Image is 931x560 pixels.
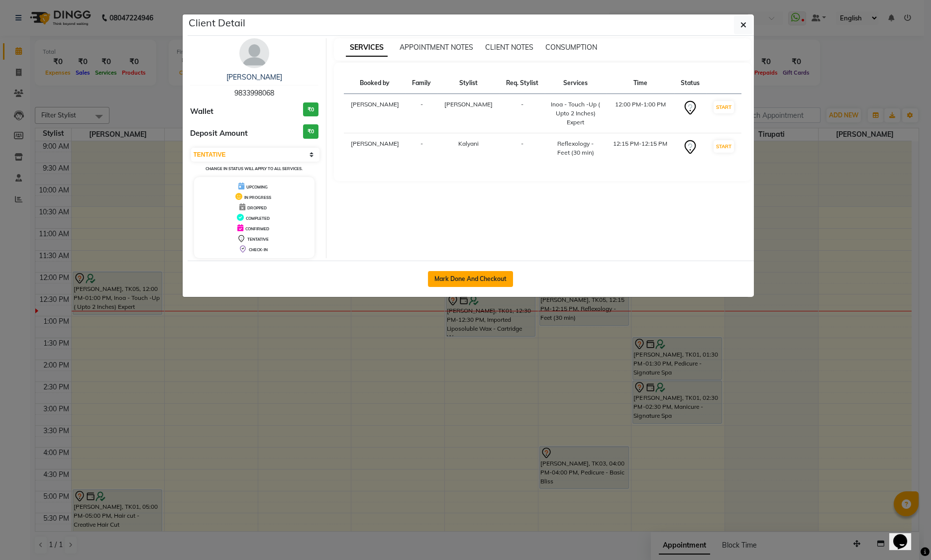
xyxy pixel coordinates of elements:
div: Reflexology - Feet (30 min) [551,139,600,157]
span: 9833998068 [234,89,274,97]
small: Change in status will apply to all services. [206,166,303,171]
span: CONSUMPTION [545,43,597,52]
span: Kalyani [458,140,479,147]
img: avatar [239,38,269,68]
span: SERVICES [346,39,388,57]
span: Deposit Amount [190,128,248,139]
th: Req. Stylist [499,73,544,94]
td: - [499,94,544,133]
button: START [714,101,734,113]
div: Inoa - Touch -Up ( Upto 2 Inches) Expert [551,100,600,127]
h5: Client Detail [189,15,245,30]
button: Mark Done And Checkout [428,271,513,287]
span: UPCOMING [246,185,268,189]
span: CLIENT NOTES [485,43,533,52]
span: IN PROGRESS [244,195,271,200]
th: Booked by [344,73,406,94]
th: Time [606,73,674,94]
th: Family [406,73,437,94]
td: 12:15 PM-12:15 PM [606,133,674,164]
td: - [499,133,544,164]
span: [PERSON_NAME] [444,100,493,108]
span: APPOINTMENT NOTES [400,43,473,52]
td: 12:00 PM-1:00 PM [606,94,674,133]
td: [PERSON_NAME] [344,133,406,164]
span: DROPPED [247,205,267,210]
th: Services [545,73,606,94]
h3: ₹0 [303,124,318,139]
span: CONFIRMED [245,226,269,231]
td: [PERSON_NAME] [344,94,406,133]
th: Stylist [437,73,499,94]
span: CHECK-IN [249,247,268,252]
a: [PERSON_NAME] [226,73,282,82]
td: - [406,94,437,133]
h3: ₹0 [303,102,318,117]
span: Wallet [190,106,213,117]
th: Status [674,73,706,94]
iframe: chat widget [889,520,921,550]
span: TENTATIVE [247,237,269,242]
button: START [714,140,734,153]
td: - [406,133,437,164]
span: COMPLETED [246,216,270,221]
